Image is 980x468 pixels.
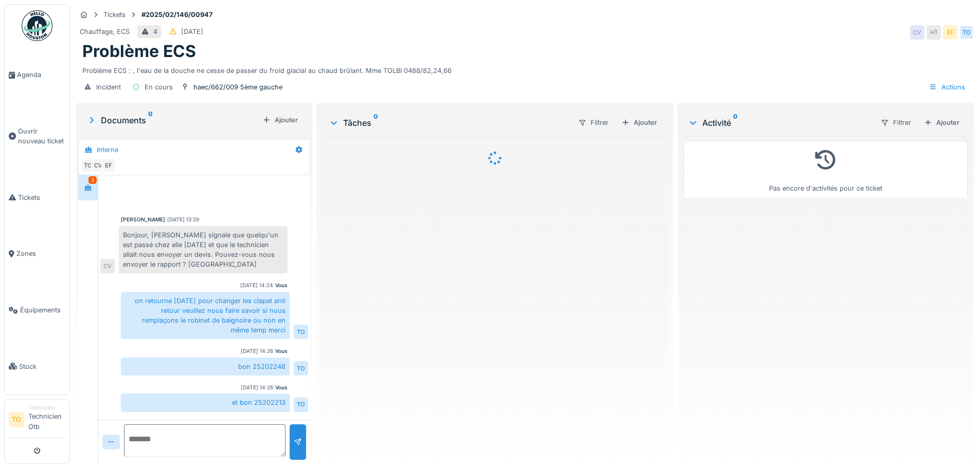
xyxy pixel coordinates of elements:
div: EF [943,25,957,40]
li: Technicien Otb [28,404,65,436]
div: TO [959,25,974,40]
div: Filtrer [876,115,916,130]
strong: #2025/02/146/00947 [137,10,217,20]
div: bon 25202248 [121,358,290,376]
a: Agenda [5,47,69,103]
div: Documents [86,114,258,126]
div: 3 [88,176,97,184]
div: TO [294,325,308,339]
div: CV [100,259,115,273]
span: Agenda [17,70,65,80]
div: Incident [96,82,121,92]
a: TO TechnicienTechnicien Otb [9,404,65,438]
div: TO [294,361,308,376]
div: Ajouter [617,116,661,129]
div: on retourne [DATE] pour changer les clapet anti retour veuillez nous faire savoir si nous remplaç... [121,292,290,340]
div: EF [101,158,116,173]
div: Pas encore d'activités pour ce ticket [690,145,961,193]
div: Vous [275,282,288,289]
div: CV [91,158,105,173]
div: 4 [153,27,157,36]
div: et bon 25202213 [121,394,290,411]
div: Chauffage, ECS [80,27,130,36]
span: Ouvrir nouveau ticket [18,126,65,146]
div: Filtrer [574,115,613,130]
a: Stock [5,338,69,395]
a: Tickets [5,170,69,226]
sup: 0 [148,114,153,126]
div: CV [910,25,924,40]
div: TO [81,158,95,173]
div: Ajouter [258,113,302,127]
div: [DATE] 14:26 [241,347,273,355]
div: [PERSON_NAME] [121,216,165,223]
div: [DATE] 14:26 [241,384,273,391]
a: Équipements [5,282,69,339]
a: Zones [5,226,69,282]
div: Interne [97,145,118,155]
div: Tickets [103,10,126,20]
span: Stock [19,362,65,371]
div: [DATE] 14:24 [240,282,273,289]
div: En cours [145,82,173,92]
a: Ouvrir nouveau ticket [5,103,69,170]
div: TO [294,398,308,412]
div: Tâches [329,117,569,129]
div: Vous [275,384,288,391]
div: Ajouter [920,116,964,129]
span: Équipements [20,305,65,315]
div: haec/662/009 5ème gauche [193,82,282,92]
div: Actions [924,80,970,95]
sup: 0 [733,117,738,129]
img: Badge_color-CXgf-gQk.svg [22,10,52,41]
div: HT [926,25,941,40]
sup: 0 [373,117,378,129]
div: [DATE] 13:29 [167,216,199,223]
div: [DATE] [181,27,203,36]
span: Zones [16,249,65,258]
div: Bonjour, [PERSON_NAME] signale que quelqu'un est passé chez elle [DATE] et que le technicien alla... [119,226,288,274]
div: Vous [275,347,288,355]
span: Tickets [18,193,65,202]
div: Problème ECS : , l'eau de la douche ne cesse de passer du froid glacial au chaud brûlant. Mme TOL... [82,62,968,76]
div: Technicien [28,404,65,411]
li: TO [9,412,24,427]
h1: Problème ECS [82,42,196,61]
div: Activité [688,117,872,129]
